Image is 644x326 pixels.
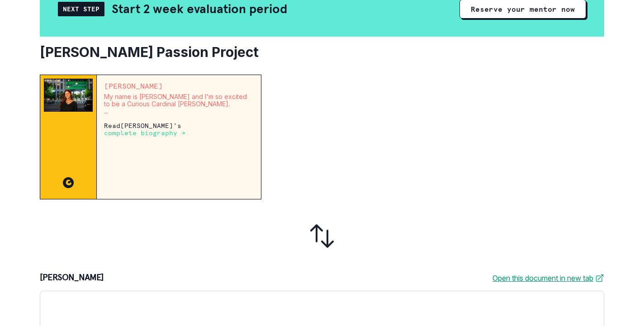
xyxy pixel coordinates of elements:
h2: [PERSON_NAME] Passion Project [40,44,604,60]
img: CC image [63,177,74,188]
a: complete biography → [104,129,185,137]
p: [PERSON_NAME] [104,82,254,90]
h2: Start 2 week evaluation period [112,1,287,17]
p: Read [PERSON_NAME] 's [104,122,254,137]
div: Next Step [58,2,104,16]
img: Mentor Image [44,79,93,112]
p: [PERSON_NAME] [40,273,104,283]
a: Open this document in new tab [492,273,604,283]
p: My name is [PERSON_NAME] and I'm so excited to be a Curious Cardinal [PERSON_NAME]. [104,93,254,108]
